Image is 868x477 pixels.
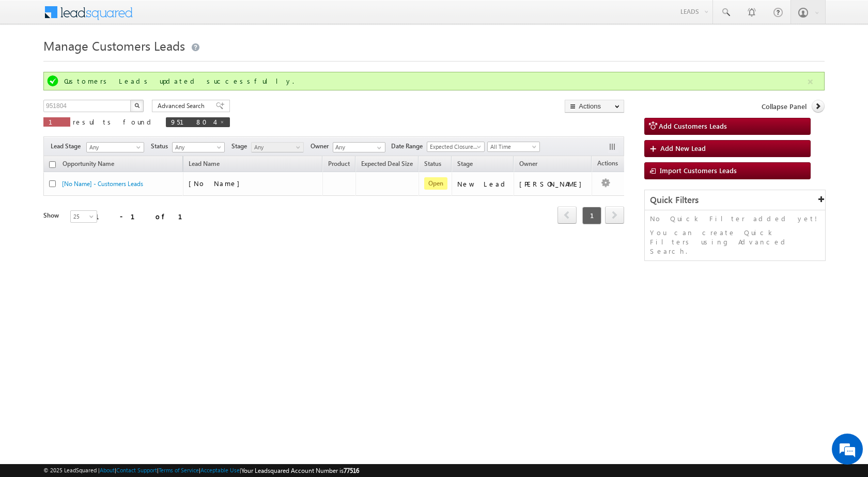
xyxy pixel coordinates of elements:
[344,467,359,474] span: 77516
[424,177,447,190] span: Open
[427,142,485,152] a: Expected Closure Date
[51,142,85,151] span: Lead Stage
[62,180,143,188] a: [No Name] - Customers Leads
[487,142,540,152] a: All Time
[49,117,65,126] span: 1
[116,467,157,473] a: Contact Support
[87,143,141,152] span: Any
[419,158,446,172] a: Status
[100,467,115,473] a: About
[251,142,304,152] a: Any
[391,142,427,151] span: Date Range
[592,158,623,171] span: Actions
[650,214,820,223] p: No Quick Filter added yet!
[43,466,359,475] span: © 2025 LeadSquared | | | | |
[43,37,185,54] span: Manage Customers Leads
[13,96,189,310] textarea: Type your message and hit 'Enter'
[371,143,384,153] a: Show All Items
[582,207,601,224] span: 1
[158,101,208,111] span: Advanced Search
[488,142,537,151] span: All Time
[557,206,577,224] span: prev
[660,166,737,175] span: Import Customers Leads
[252,143,301,152] span: Any
[141,318,188,332] em: Start Chat
[519,160,537,167] span: Owner
[605,206,624,224] span: next
[557,207,577,224] a: prev
[605,207,624,224] a: next
[43,211,62,220] div: Show
[171,117,214,126] span: 951804
[73,117,155,126] span: results found
[151,142,172,151] span: Status
[333,142,385,152] input: Type to Search
[86,142,144,152] a: Any
[159,467,199,473] a: Terms of Service
[71,212,98,221] span: 25
[645,190,825,210] div: Quick Filters
[189,179,245,188] span: [No Name]
[183,158,225,172] span: Lead Name
[519,179,587,189] div: [PERSON_NAME]
[63,160,114,167] span: Opportunity Name
[95,210,195,222] div: 1 - 1 of 1
[172,142,225,152] a: Any
[328,160,350,167] span: Product
[660,144,706,152] span: Add New Lead
[762,102,807,111] span: Collapse Panel
[659,121,727,130] span: Add Customers Leads
[565,100,624,113] button: Actions
[200,467,240,473] a: Acceptable Use
[169,5,194,30] div: Minimize live chat window
[64,76,806,86] div: Customers Leads updated successfully.
[427,142,481,151] span: Expected Closure Date
[311,142,333,151] span: Owner
[241,467,359,474] span: Your Leadsquared Account Number is
[57,158,119,172] a: Opportunity Name
[173,143,222,152] span: Any
[650,228,820,256] p: You can create Quick Filters using Advanced Search.
[134,103,139,108] img: Search
[49,161,56,168] input: Check all records
[18,54,43,68] img: d_60004797649_company_0_60004797649
[361,160,413,167] span: Expected Deal Size
[457,179,509,189] div: New Lead
[457,160,473,167] span: Stage
[70,210,97,223] a: 25
[54,54,174,68] div: Chat with us now
[452,158,478,172] a: Stage
[356,158,418,172] a: Expected Deal Size
[231,142,251,151] span: Stage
